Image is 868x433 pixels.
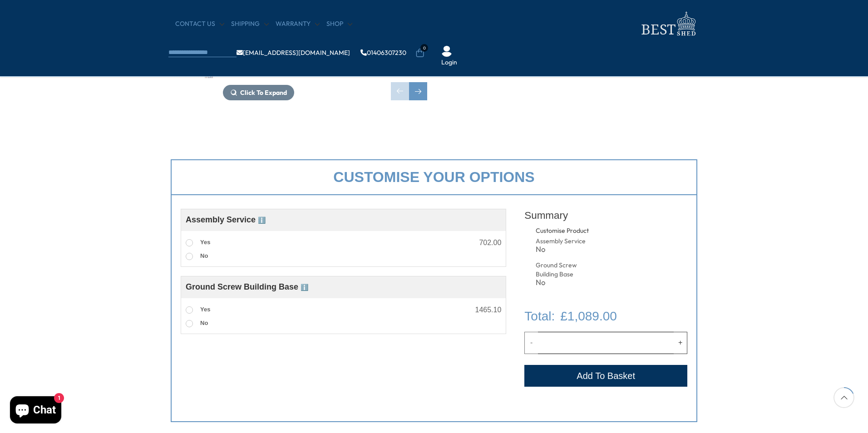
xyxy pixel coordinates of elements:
input: Quantity [538,332,674,354]
span: £1,089.00 [560,307,617,325]
div: Summary [524,204,687,226]
span: Assembly Service [186,215,266,224]
div: Ground Screw Building Base [536,261,592,279]
a: Login [441,58,457,67]
a: 0 [415,49,424,58]
button: Click To Expand [223,85,294,100]
div: Previous slide [391,82,409,100]
inbox-online-store-chat: Shopify online store chat [7,396,64,426]
div: Next slide [409,82,427,100]
div: Customise your options [171,159,697,195]
button: Increase quantity [674,332,687,354]
div: Customise Product [536,226,623,236]
span: Ground Screw Building Base [186,282,308,291]
span: Yes [200,239,210,246]
span: Yes [200,306,210,313]
div: Assembly Service [536,237,592,246]
span: ℹ️ [301,284,308,291]
img: User Icon [441,46,452,57]
span: No [200,320,208,326]
span: ℹ️ [258,216,266,224]
div: 702.00 [479,239,501,246]
div: 1465.10 [475,306,501,314]
span: 0 [420,44,428,52]
a: Shipping [231,20,269,29]
div: No [536,246,592,253]
a: Shop [326,20,352,29]
button: Decrease quantity [524,332,538,354]
a: Warranty [276,20,320,29]
img: logo [636,9,700,39]
a: 01406307230 [360,49,406,56]
a: [EMAIL_ADDRESS][DOMAIN_NAME] [237,49,350,56]
div: No [536,279,592,286]
span: Click To Expand [240,89,287,97]
span: No [200,252,208,259]
a: CONTACT US [175,20,224,29]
